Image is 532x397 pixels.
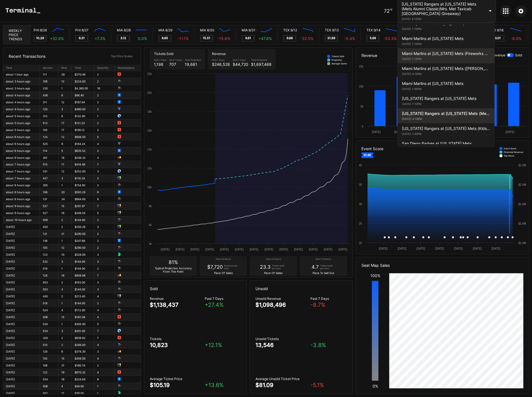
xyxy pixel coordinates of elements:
div: Miami Marlins at [US_STATE] Mets ([PERSON_NAME] Giveaway) [402,66,490,71]
div: [DATE] 7:10PM [402,57,490,61]
div: [US_STATE] Rangers at [US_STATE] Mets (Kids Color-In Lunchbox Giveaway) [402,126,490,131]
div: Miami Marlins at [US_STATE] Mets (Fireworks Night) [402,51,490,56]
div: [DATE] 1:40PM [402,132,490,135]
div: [US_STATE] Rangers at [US_STATE] Mets (Mets Alumni Classic/Mrs. Met Taxicab [GEOGRAPHIC_DATA] Giv... [402,111,490,116]
div: [DATE] 7:10PM [402,42,490,46]
div: [DATE] 4:10PM [402,117,490,120]
div: [DATE] 4:10PM [402,72,490,76]
div: [DATE] 7:10PM [402,27,490,31]
div: San Diego Padres at [US_STATE] Mets [402,141,490,146]
div: [US_STATE] Rangers at [US_STATE] Mets [402,96,490,101]
div: Miami Marlins at [US_STATE] Mets [402,36,490,41]
div: [DATE] 7:10PM [402,102,490,105]
div: [DATE] 1:40PM [402,87,490,91]
div: Miami Marlins at [US_STATE] Mets [402,81,490,86]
